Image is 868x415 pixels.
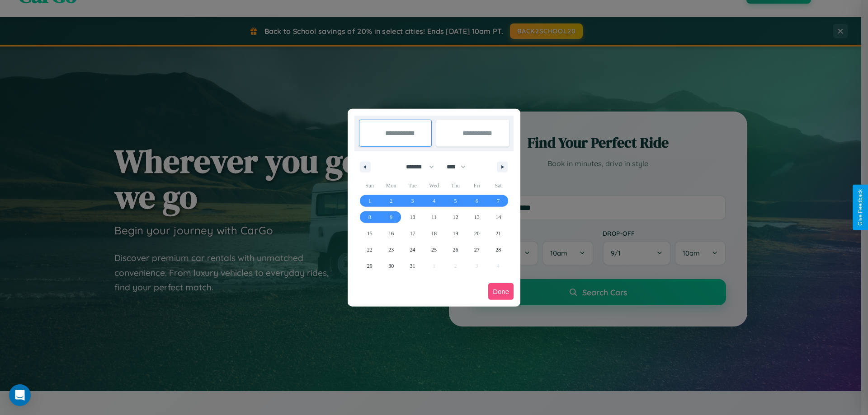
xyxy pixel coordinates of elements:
span: 23 [388,242,394,258]
span: 16 [388,225,394,242]
button: 21 [488,225,509,242]
div: Give Feedback [857,189,863,226]
button: 2 [380,193,401,209]
span: 14 [495,209,501,225]
button: 4 [423,193,444,209]
button: 11 [423,209,444,225]
button: 29 [359,258,380,274]
span: 5 [454,193,457,209]
button: 6 [466,193,487,209]
button: 28 [488,242,509,258]
span: 11 [431,209,437,225]
span: 28 [495,242,501,258]
span: 4 [433,193,435,209]
span: 9 [390,209,392,225]
button: 31 [402,258,423,274]
button: 25 [423,242,444,258]
span: 20 [474,225,480,242]
span: Mon [380,178,401,193]
button: 13 [466,209,487,225]
button: 20 [466,225,487,242]
button: 15 [359,225,380,242]
span: 17 [410,225,415,242]
span: Fri [466,178,487,193]
span: 6 [476,193,478,209]
span: 29 [367,258,373,274]
button: 30 [380,258,401,274]
button: 8 [359,209,380,225]
span: 30 [388,258,394,274]
span: Thu [445,178,466,193]
span: 13 [474,209,480,225]
button: 23 [380,242,401,258]
span: 21 [495,225,501,242]
span: 22 [367,242,373,258]
div: Open Intercom Messenger [9,384,31,406]
button: 10 [402,209,423,225]
span: 27 [474,242,480,258]
span: 18 [431,225,437,242]
button: 14 [488,209,509,225]
button: 19 [445,225,466,242]
button: 24 [402,242,423,258]
span: 25 [431,242,437,258]
button: 18 [423,225,444,242]
button: 16 [380,225,401,242]
button: Done [488,283,514,300]
button: 9 [380,209,401,225]
button: 5 [445,193,466,209]
span: 15 [367,225,373,242]
button: 12 [445,209,466,225]
button: 22 [359,242,380,258]
button: 26 [445,242,466,258]
button: 7 [488,193,509,209]
button: 1 [359,193,380,209]
span: Wed [423,178,444,193]
span: 12 [453,209,458,225]
span: 26 [453,242,458,258]
span: Sun [359,178,380,193]
span: 31 [410,258,415,274]
button: 3 [402,193,423,209]
span: 1 [368,193,371,209]
span: Tue [402,178,423,193]
span: 24 [410,242,415,258]
span: 2 [390,193,392,209]
span: 8 [368,209,371,225]
span: 3 [411,193,414,209]
button: 17 [402,225,423,242]
span: Sat [488,178,509,193]
span: 10 [410,209,415,225]
span: 7 [497,193,500,209]
button: 27 [466,242,487,258]
span: 19 [453,225,458,242]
